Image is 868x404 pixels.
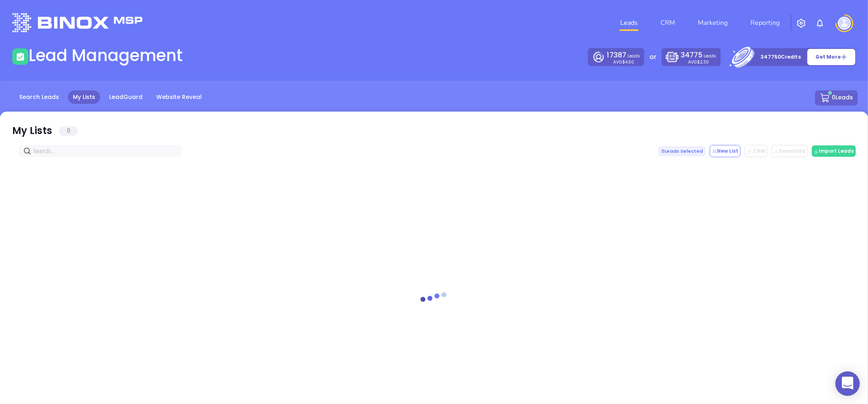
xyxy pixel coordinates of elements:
img: iconSetting [796,18,806,28]
a: Website Reveal [151,90,207,104]
p: 347750 Credits [761,53,801,61]
img: iconNotification [815,18,825,28]
span: 0 Leads Selected [658,146,706,156]
p: Leads [681,50,717,60]
h1: Lead Management [28,46,183,65]
button: Download [772,145,808,157]
p: AVG [613,60,634,64]
a: Search Leads [14,90,64,104]
a: LeadGuard [104,90,147,104]
span: 0 [59,126,78,136]
a: Reporting [747,15,783,31]
button: New List [710,145,741,157]
p: or [649,52,656,62]
input: Search… [33,147,171,156]
span: 17387 [607,50,627,60]
button: Import Leads [812,145,856,157]
button: 0Leads [815,90,858,105]
img: user [838,17,851,30]
span: $2.30 [697,59,709,65]
a: My Lists [68,90,100,104]
a: Marketing [695,15,731,31]
p: Leads [607,50,641,60]
a: CRM [657,15,678,31]
button: CRM [745,145,767,157]
img: logo [12,13,142,32]
p: AVG [688,60,709,64]
span: 34775 [681,50,703,60]
span: $4.60 [622,59,634,65]
div: My Lists [12,123,78,138]
button: Get More [807,48,856,66]
a: Leads [617,15,641,31]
